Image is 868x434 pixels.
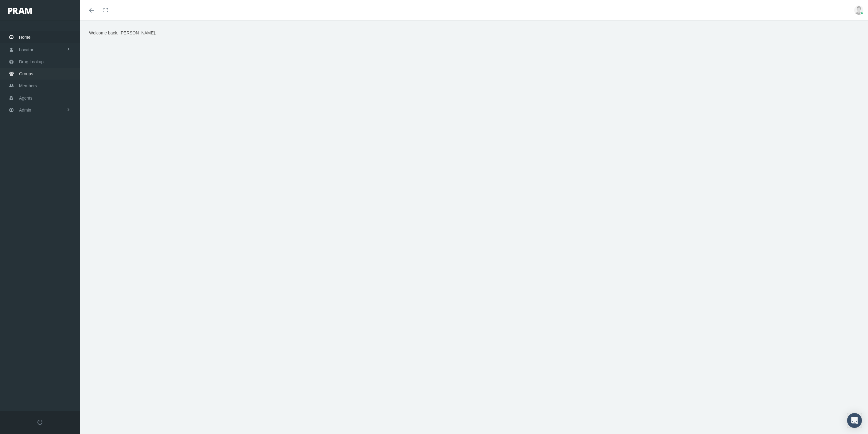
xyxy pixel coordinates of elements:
[19,68,33,80] span: Groups
[19,44,33,56] span: Locator
[19,31,30,43] span: Home
[19,104,31,116] span: Admin
[19,56,44,68] span: Drug Lookup
[19,80,37,92] span: Members
[8,8,32,14] img: PRAM_20_x_78.png
[854,6,863,15] img: user-placeholder.jpg
[89,30,156,35] span: Welcome back, [PERSON_NAME].
[847,413,862,428] div: Open Intercom Messenger
[19,92,33,104] span: Agents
